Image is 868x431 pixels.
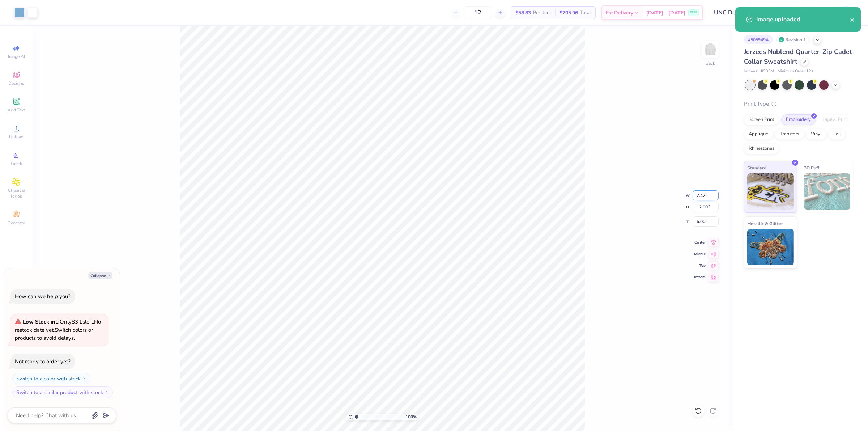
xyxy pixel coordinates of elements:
[15,318,101,334] span: No restock date yet.
[8,220,25,226] span: Decorate
[829,129,846,140] div: Foil
[804,173,851,210] img: 3D Puff
[405,414,417,420] span: 100 %
[747,229,794,265] img: Metallic & Glitter
[8,107,25,113] span: Add Text
[693,275,706,280] span: Bottom
[744,129,773,140] div: Applique
[15,318,101,342] span: Only 83 Ls left. Switch colors or products to avoid delays.
[775,129,804,140] div: Transfers
[12,386,113,398] button: Switch to a similar product with stock
[744,68,757,75] span: Jerzees
[744,114,779,125] div: Screen Print
[580,9,591,17] span: Total
[747,173,794,210] img: Standard
[709,5,762,20] input: Untitled Design
[15,358,71,365] div: Not ready to order yet?
[8,80,24,86] span: Designs
[11,161,22,166] span: Greek
[778,68,814,75] span: Minimum Order: 12 +
[744,35,773,44] div: # 505949A
[12,373,90,384] button: Switch to a color with stock
[646,9,685,17] span: [DATE] - [DATE]
[88,272,112,279] button: Collapse
[747,164,766,172] span: Standard
[82,376,86,381] img: Switch to a color with stock
[4,187,29,199] span: Clipart & logos
[693,263,706,268] span: Top
[761,68,774,75] span: # 995M
[850,15,855,24] button: close
[693,252,706,257] span: Middle
[804,164,819,172] span: 3D Puff
[744,100,854,108] div: Print Type
[606,9,633,17] span: Est. Delivery
[776,35,810,44] div: Revision 1
[747,220,783,227] span: Metallic & Glitter
[756,15,850,24] div: Image uploaded
[806,129,826,140] div: Vinyl
[818,114,853,125] div: Digital Print
[515,9,531,17] span: $58.83
[9,134,24,140] span: Upload
[464,6,492,19] input: – –
[533,9,551,17] span: Per Item
[744,143,779,154] div: Rhinestones
[105,390,109,394] img: Switch to a similar product with stock
[693,240,706,245] span: Center
[706,60,715,67] div: Back
[8,54,25,59] span: Image AI
[703,42,718,56] img: Back
[744,47,852,66] span: Jerzees Nublend Quarter-Zip Cadet Collar Sweatshirt
[690,10,697,15] span: FREE
[781,114,816,125] div: Embroidery
[15,293,71,300] div: How can we help you?
[559,9,578,17] span: $705.96
[23,318,60,325] strong: Low Stock in L :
